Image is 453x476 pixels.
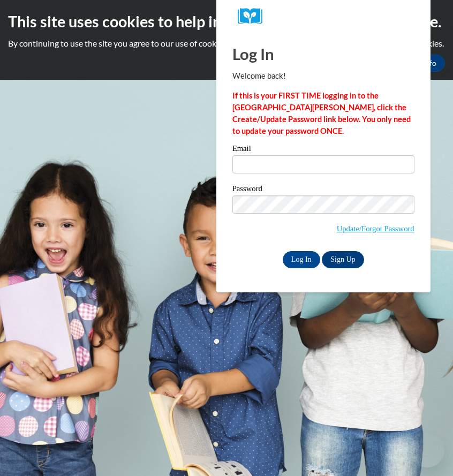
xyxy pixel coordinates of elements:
[232,70,414,82] p: Welcome back!
[322,251,364,268] a: Sign Up
[238,8,409,25] a: COX Campus
[337,224,414,233] a: Update/Forgot Password
[232,185,414,195] label: Password
[232,91,411,135] strong: If this is your FIRST TIME logging in to the [GEOGRAPHIC_DATA][PERSON_NAME], click the Create/Upd...
[410,433,444,467] iframe: Button to launch messaging window
[238,8,270,25] img: Logo brand
[8,37,445,49] p: By continuing to use the site you agree to our use of cookies. Use the ‘More info’ button to read...
[8,11,445,32] h2: This site uses cookies to help improve your learning experience.
[283,251,320,268] input: Log In
[232,43,414,65] h1: Log In
[232,145,414,155] label: Email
